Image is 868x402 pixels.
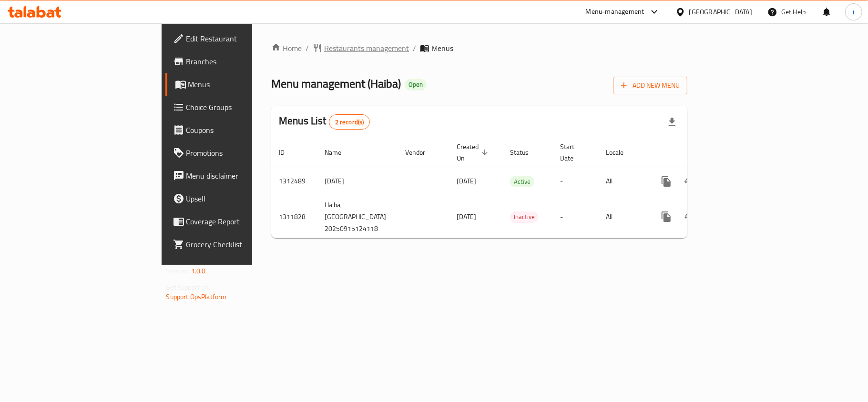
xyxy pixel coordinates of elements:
[186,170,299,181] span: Menu disclaimer
[413,42,416,54] li: /
[552,167,598,196] td: -
[165,210,306,233] a: Coverage Report
[647,138,754,167] th: Actions
[165,50,306,73] a: Branches
[655,205,678,228] button: more
[165,233,306,256] a: Grocery Checklist
[598,167,647,196] td: All
[457,175,476,187] span: [DATE]
[165,164,306,187] a: Menu disclaimer
[165,141,306,164] a: Promotions
[271,42,687,54] nav: breadcrumb
[457,211,476,223] span: [DATE]
[678,205,701,228] button: Change Status
[166,281,210,293] span: Get support on:
[405,147,438,158] span: Vendor
[329,114,370,130] div: Total records count
[271,73,401,94] span: Menu management ( Haiba )
[324,42,409,54] span: Restaurants management
[853,7,854,17] span: i
[186,216,299,227] span: Coverage Report
[166,265,190,277] span: Version:
[405,79,427,90] div: Open
[165,119,306,141] a: Coupons
[188,79,299,90] span: Menus
[552,196,598,238] td: -
[678,170,701,193] button: Change Status
[186,56,299,67] span: Branches
[279,114,370,130] h2: Menus List
[598,196,647,238] td: All
[186,239,299,250] span: Grocery Checklist
[613,77,687,94] button: Add New Menu
[661,111,684,133] div: Export file
[186,147,299,159] span: Promotions
[689,7,752,17] div: [GEOGRAPHIC_DATA]
[317,167,398,196] td: [DATE]
[317,196,398,238] td: Haiba,[GEOGRAPHIC_DATA] 20250915124118
[655,170,678,193] button: more
[586,6,644,18] div: Menu-management
[313,42,409,54] a: Restaurants management
[405,80,427,89] span: Open
[510,176,534,187] span: Active
[457,141,491,164] span: Created On
[279,147,297,158] span: ID
[165,187,306,210] a: Upsell
[165,27,306,50] a: Edit Restaurant
[186,193,299,204] span: Upsell
[325,147,354,158] span: Name
[510,211,539,223] div: Inactive
[186,101,299,113] span: Choice Groups
[560,141,587,164] span: Start Date
[166,291,227,303] a: Support.OpsPlatform
[306,42,309,54] li: /
[186,124,299,136] span: Coupons
[165,73,306,96] a: Menus
[191,265,206,277] span: 1.0.0
[431,42,453,54] span: Menus
[271,138,754,238] table: enhanced table
[510,211,539,222] span: Inactive
[510,147,541,158] span: Status
[329,118,370,127] span: 2 record(s)
[606,147,636,158] span: Locale
[186,33,299,44] span: Edit Restaurant
[165,96,306,119] a: Choice Groups
[621,80,680,91] span: Add New Menu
